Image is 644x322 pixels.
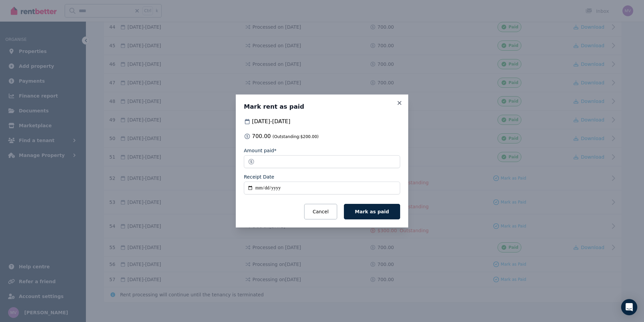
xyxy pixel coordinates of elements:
[272,134,319,139] span: (Outstanding: $200.00 )
[252,132,319,140] span: 700.00
[621,299,637,315] div: Open Intercom Messenger
[252,117,290,126] span: [DATE] - [DATE]
[244,173,274,180] label: Receipt Date
[355,209,389,214] span: Mark as paid
[244,103,400,111] h3: Mark rent as paid
[344,204,400,219] button: Mark as paid
[304,204,337,219] button: Cancel
[244,147,277,154] label: Amount paid*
